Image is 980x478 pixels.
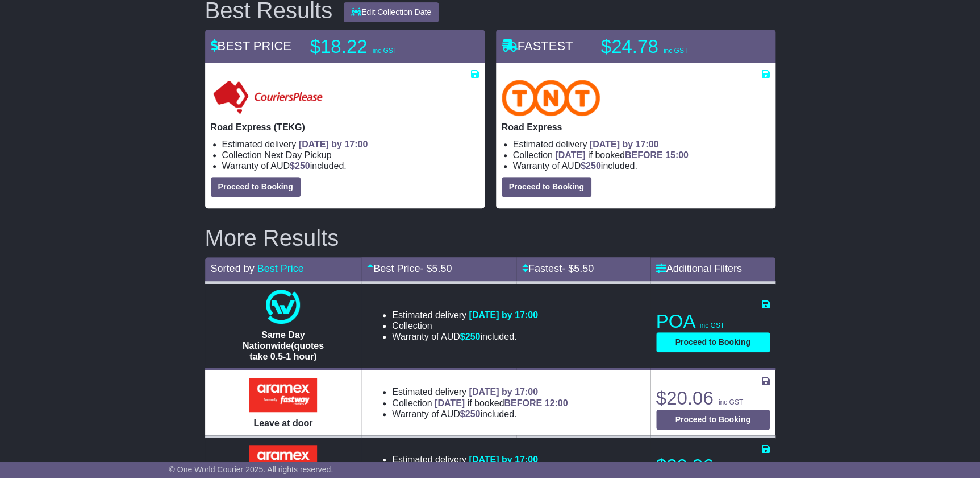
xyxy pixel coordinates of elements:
[420,263,452,274] span: - $
[586,161,601,171] span: 250
[513,160,770,171] li: Warranty of AUD included.
[344,2,439,22] button: Edit Collection Date
[460,332,481,341] span: $
[367,263,452,274] a: Best Price- $5.50
[222,160,479,171] li: Warranty of AUD included.
[590,139,659,149] span: [DATE] by 17:00
[211,122,479,133] p: Road Express (TEKG)
[290,161,310,171] span: $
[469,455,538,464] span: [DATE] by 17:00
[522,263,594,274] a: Fastest- $5.50
[513,139,770,150] li: Estimated delivery
[435,398,568,408] span: if booked
[211,39,291,53] span: BEST PRICE
[574,263,594,274] span: 5.50
[460,409,481,419] span: $
[211,80,325,116] img: CouriersPlease: Road Express (TEKG)
[719,398,743,406] span: inc GST
[295,161,310,171] span: 250
[257,263,304,274] a: Best Price
[513,150,770,160] li: Collection
[211,263,255,274] span: Sorted by
[664,47,688,55] span: inc GST
[264,150,331,160] span: Next Day Pickup
[502,80,600,116] img: TNT Domestic: Road Express
[392,386,568,397] li: Estimated delivery
[310,35,452,58] p: $18.22
[465,332,481,341] span: 250
[432,263,452,274] span: 5.50
[435,398,465,408] span: [DATE]
[656,455,770,477] p: $20.96
[205,225,775,250] h2: More Results
[555,150,585,160] span: [DATE]
[544,398,568,408] span: 12:00
[222,139,479,150] li: Estimated delivery
[469,310,538,320] span: [DATE] by 17:00
[502,39,573,53] span: FASTEST
[249,378,317,412] img: Aramex: Leave at door
[504,398,542,408] span: BEFORE
[625,150,663,160] span: BEFORE
[502,122,770,133] p: Road Express
[555,150,688,160] span: if booked
[656,263,742,274] a: Additional Filters
[222,150,479,160] li: Collection
[299,139,368,149] span: [DATE] by 17:00
[253,418,312,428] span: Leave at door
[562,263,594,274] span: - $
[392,409,568,419] li: Warranty of AUD included.
[392,320,538,331] li: Collection
[469,387,538,397] span: [DATE] by 17:00
[465,409,481,419] span: 250
[581,161,601,171] span: $
[392,310,538,320] li: Estimated delivery
[665,150,689,160] span: 15:00
[656,332,770,352] button: Proceed to Booking
[392,331,538,342] li: Warranty of AUD included.
[266,290,300,324] img: One World Courier: Same Day Nationwide(quotes take 0.5-1 hour)
[502,177,591,197] button: Proceed to Booking
[656,410,770,430] button: Proceed to Booking
[656,310,770,333] p: POA
[656,387,770,410] p: $20.06
[211,177,301,197] button: Proceed to Booking
[392,454,568,465] li: Estimated delivery
[243,330,324,361] span: Same Day Nationwide(quotes take 0.5-1 hour)
[700,322,724,329] span: inc GST
[392,398,568,409] li: Collection
[373,47,397,55] span: inc GST
[601,35,743,58] p: $24.78
[169,465,333,474] span: © One World Courier 2025. All rights reserved.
